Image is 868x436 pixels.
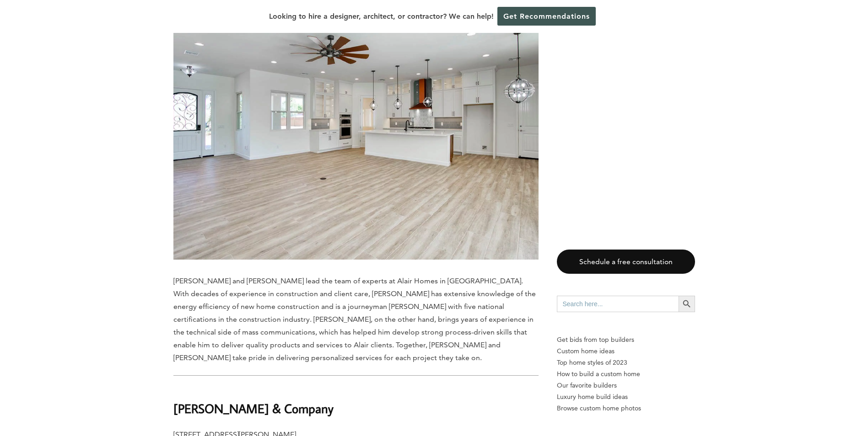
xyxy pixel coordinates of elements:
[557,346,695,357] a: Custom home ideas
[557,334,695,346] p: Get bids from top builders
[557,368,695,380] a: How to build a custom home
[557,250,695,274] a: Schedule a free consultation
[173,276,536,362] span: [PERSON_NAME] and [PERSON_NAME] lead the team of experts at Alair Homes in [GEOGRAPHIC_DATA]. Wit...
[557,296,679,312] input: Search here...
[173,400,334,416] b: [PERSON_NAME] & Company
[682,299,692,309] svg: Search
[557,380,695,391] a: Our favorite builders
[557,403,695,414] a: Browse custom home photos
[557,357,695,368] a: Top home styles of 2023
[557,391,695,403] a: Luxury home build ideas
[497,7,596,26] a: Get Recommendations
